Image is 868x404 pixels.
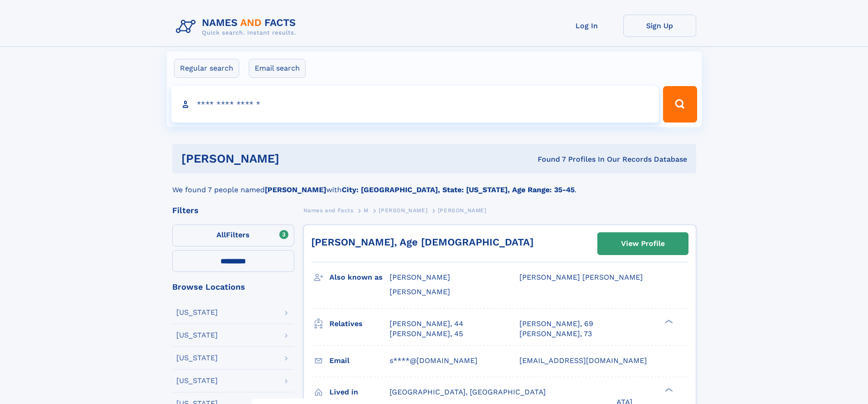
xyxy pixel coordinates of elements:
[249,59,306,78] label: Email search
[598,233,688,255] a: View Profile
[329,316,390,332] h3: Relatives
[390,273,450,281] span: [PERSON_NAME]
[364,207,369,214] span: M
[329,353,390,368] h3: Email
[621,233,665,254] div: View Profile
[438,207,487,214] span: [PERSON_NAME]
[519,273,643,281] span: [PERSON_NAME] [PERSON_NAME]
[390,329,463,339] a: [PERSON_NAME], 45
[176,354,218,362] div: [US_STATE]
[329,384,390,400] h3: Lived in
[390,388,546,396] span: [GEOGRAPHIC_DATA], [GEOGRAPHIC_DATA]
[171,86,659,123] input: search input
[390,319,463,329] a: [PERSON_NAME], 44
[181,153,409,164] h1: [PERSON_NAME]
[342,185,575,194] b: City: [GEOGRAPHIC_DATA], State: [US_STATE], Age Range: 35-45
[172,206,294,215] div: Filters
[176,332,218,339] div: [US_STATE]
[176,309,218,316] div: [US_STATE]
[550,15,623,37] a: Log In
[663,86,697,123] button: Search Button
[303,205,354,216] a: Names and Facts
[519,319,593,329] a: [PERSON_NAME], 69
[174,59,239,78] label: Regular search
[390,287,450,296] span: [PERSON_NAME]
[311,236,534,248] a: [PERSON_NAME], Age [DEMOGRAPHIC_DATA]
[329,270,390,285] h3: Also known as
[663,387,673,393] div: ❯
[379,205,427,216] a: [PERSON_NAME]
[519,356,647,365] span: [EMAIL_ADDRESS][DOMAIN_NAME]
[176,377,218,384] div: [US_STATE]
[172,225,294,246] label: Filters
[379,207,427,214] span: [PERSON_NAME]
[408,154,687,164] div: Found 7 Profiles In Our Records Database
[519,329,592,339] a: [PERSON_NAME], 73
[623,15,696,37] a: Sign Up
[216,230,226,239] span: All
[172,174,696,195] div: We found 7 people named with .
[364,205,369,216] a: M
[265,185,326,194] b: [PERSON_NAME]
[663,318,673,324] div: ❯
[172,283,294,291] div: Browse Locations
[172,15,303,39] img: Logo Names and Facts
